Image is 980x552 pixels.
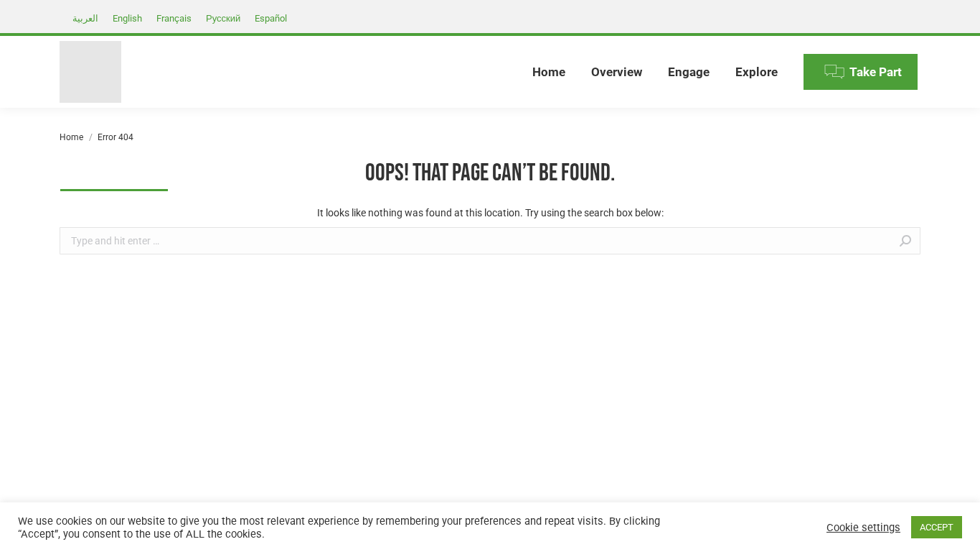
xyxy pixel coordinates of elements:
span: English [113,13,142,24]
span: Français [156,13,192,24]
a: Home [60,132,83,142]
a: Русский [199,9,248,27]
span: Error 404 [98,132,133,142]
a: English [105,9,149,27]
span: Overview [591,65,642,80]
span: Home [532,65,565,80]
img: Menu icon [824,61,845,83]
a: Français [149,9,199,27]
span: Engage [668,65,710,80]
a: Español [248,9,294,27]
span: Take Part [849,65,902,80]
span: Español [255,13,287,24]
a: العربية [65,9,105,27]
img: Food Systems Summit Dialogues [60,41,121,103]
h1: Oops! That page can’t be found. [60,157,920,191]
span: العربية [72,13,98,24]
span: Explore [735,65,778,80]
a: Cookie settings [826,521,900,534]
div: We use cookies on our website to give you the most relevant experience by remembering your prefer... [18,515,679,540]
span: Русский [206,13,240,24]
a: ACCEPT [911,516,962,538]
p: It looks like nothing was found at this location. Try using the search box below: [60,206,920,220]
input: Type and hit enter … [60,227,920,254]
